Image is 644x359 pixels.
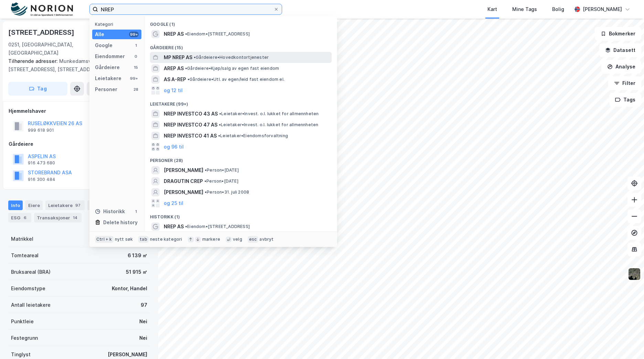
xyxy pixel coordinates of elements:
[95,63,120,72] div: Gårdeiere
[98,4,273,14] input: Søk på adresse, matrikkel, gårdeiere, leietakere eller personer
[72,214,79,221] div: 14
[11,334,38,342] div: Festegrunn
[129,32,139,37] div: 99+
[95,30,104,39] div: Alle
[219,122,221,127] span: •
[583,5,622,13] div: [PERSON_NAME]
[8,41,95,57] div: 0251, [GEOGRAPHIC_DATA], [GEOGRAPHIC_DATA]
[133,43,139,48] div: 1
[218,133,220,138] span: •
[8,213,31,222] div: ESG
[164,75,186,84] span: AS A-REP
[164,121,217,129] span: NREP INVESTCO 47 AS
[164,199,183,207] button: og 25 til
[139,334,147,342] div: Nei
[9,140,150,148] div: Gårdeiere
[45,200,85,210] div: Leietakere
[112,284,147,293] div: Kontor, Handel
[595,27,641,41] button: Bokmerker
[144,40,337,52] div: Gårdeiere (15)
[95,74,121,83] div: Leietakere
[133,54,139,59] div: 0
[8,200,23,210] div: Info
[164,177,203,185] span: DRAGUTIN CREP
[25,200,43,210] div: Eiere
[8,58,59,64] span: Tilhørende adresser:
[11,284,45,293] div: Eiendomstype
[194,55,269,60] span: Gårdeiere • Hovedkontortjenester
[164,30,184,38] span: NREP AS
[164,188,203,196] span: [PERSON_NAME]
[185,31,187,36] span: •
[610,326,644,359] iframe: Chat Widget
[34,213,82,222] div: Transaksjoner
[11,350,31,359] div: Tinglyst
[115,237,133,242] div: nytt søk
[164,64,184,73] span: AREP AS
[552,5,564,13] div: Bolig
[11,2,73,17] img: norion-logo.80e7a08dc31c2e691866.png
[187,77,285,82] span: Gårdeiere • Utl. av egen/leid fast eiendom el.
[164,110,218,118] span: NREP INVESTCO 43 AS
[11,268,51,276] div: Bruksareal (BRA)
[133,209,139,214] div: 1
[95,52,125,61] div: Eiendommer
[185,31,250,37] span: Eiendom • [STREET_ADDRESS]
[74,202,82,209] div: 97
[95,207,125,216] div: Historikk
[126,268,147,276] div: 51 915 ㎡
[164,143,184,151] button: og 96 til
[164,53,192,62] span: MP NREP AS
[139,317,147,326] div: Nei
[164,166,203,174] span: [PERSON_NAME]
[103,218,138,227] div: Delete history
[133,65,139,70] div: 15
[9,107,150,115] div: Hjemmelshaver
[22,214,29,221] div: 6
[108,350,147,359] div: [PERSON_NAME]
[185,224,250,229] span: Eiendom • [STREET_ADDRESS]
[185,224,187,229] span: •
[144,152,337,165] div: Personer (28)
[205,189,207,195] span: •
[133,87,139,92] div: 28
[205,167,207,173] span: •
[204,178,238,184] span: Person • [DATE]
[219,111,319,117] span: Leietaker • Invest. o.l. lukket for allmennheten
[194,55,196,60] span: •
[204,178,206,184] span: •
[219,122,318,128] span: Leietaker • Invest. o.l. lukket for allmennheten
[141,301,147,309] div: 97
[144,96,337,108] div: Leietakere (99+)
[11,301,51,309] div: Antall leietakere
[599,43,641,57] button: Datasett
[185,66,187,71] span: •
[164,132,217,140] span: NREP INVESTCO 41 AS
[11,235,33,243] div: Matrikkel
[164,222,184,231] span: NREP AS
[8,82,67,96] button: Tag
[487,5,497,13] div: Kart
[609,93,641,107] button: Tags
[628,268,641,281] img: 9k=
[185,66,279,71] span: Gårdeiere • Kjøp/salg av egen fast eiendom
[11,251,39,260] div: Tomteareal
[28,177,55,182] div: 916 300 484
[28,128,54,133] div: 999 618 901
[248,236,258,243] div: esc
[95,85,117,94] div: Personer
[205,189,249,195] span: Person • 31. juli 2008
[144,16,337,29] div: Google (1)
[144,209,337,221] div: Historikk (1)
[95,22,141,27] div: Kategori
[219,111,221,116] span: •
[202,237,220,242] div: markere
[164,86,183,95] button: og 12 til
[187,77,190,82] span: •
[259,237,273,242] div: avbryt
[608,76,641,90] button: Filter
[95,41,112,50] div: Google
[150,237,182,242] div: neste kategori
[233,237,242,242] div: velg
[129,76,139,81] div: 99+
